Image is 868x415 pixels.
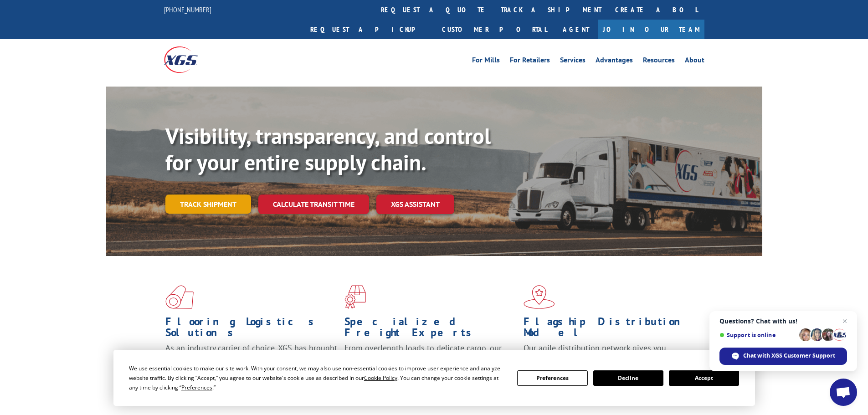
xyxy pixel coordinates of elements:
a: XGS ASSISTANT [376,195,454,214]
span: Support is online [719,332,796,338]
h1: Flooring Logistics Solutions [165,316,338,343]
img: xgs-icon-flagship-distribution-model-red [524,285,555,309]
a: Resources [643,56,675,67]
a: For Retailers [510,56,550,67]
button: Accept [669,370,739,386]
span: As an industry carrier of choice, XGS has brought innovation and dedication to flooring logistics... [165,343,337,375]
span: Close chat [839,316,850,327]
img: xgs-icon-focused-on-flooring-red [344,285,366,309]
a: [PHONE_NUMBER] [164,5,211,14]
button: Decline [593,370,663,386]
div: Cookie Consent Prompt [113,350,755,406]
img: xgs-icon-total-supply-chain-intelligence-red [165,285,194,309]
a: Agent [554,20,598,39]
a: Track shipment [165,195,251,214]
div: Open chat [830,379,857,406]
a: Request a pickup [303,20,435,39]
b: Visibility, transparency, and control for your entire supply chain. [165,122,491,176]
a: About [685,56,704,67]
span: Preferences [181,384,212,391]
a: Services [560,56,586,67]
button: Preferences [517,370,587,386]
span: Cookie Policy [364,374,397,382]
a: Calculate transit time [258,195,369,214]
a: For Mills [472,56,500,67]
span: Our agile distribution network gives you nationwide inventory management on demand. [524,343,691,364]
p: From overlength loads to delicate cargo, our experienced staff knows the best way to move your fr... [344,343,517,383]
span: Questions? Chat with us! [719,318,847,325]
a: Advantages [596,56,633,67]
div: We use essential cookies to make our site work. With your consent, we may also use non-essential ... [129,364,506,392]
div: Chat with XGS Customer Support [719,348,847,365]
h1: Flagship Distribution Model [524,316,696,343]
a: Join Our Team [598,20,704,39]
a: Customer Portal [435,20,554,39]
h1: Specialized Freight Experts [344,316,517,343]
span: Chat with XGS Customer Support [743,352,835,360]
